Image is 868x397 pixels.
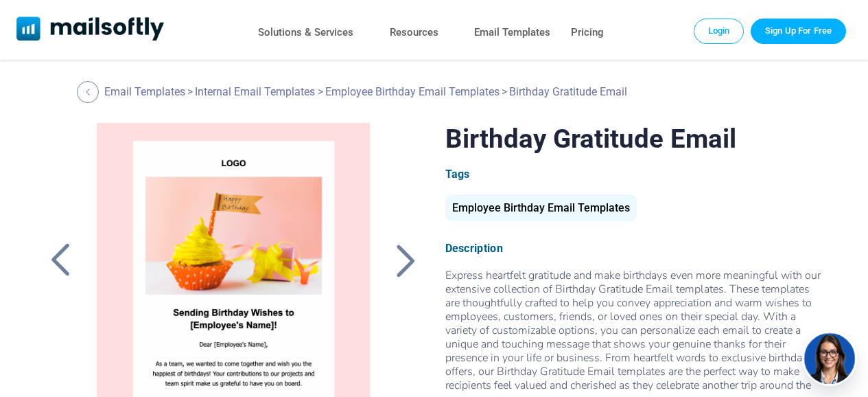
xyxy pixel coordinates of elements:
a: Back [77,81,102,103]
a: Solutions & Services [258,23,353,43]
a: Pricing [571,23,604,43]
div: Employee Birthday Email Templates [445,194,637,221]
a: Resources [390,23,438,43]
a: Mailsoftly [16,16,164,43]
a: Back [388,242,423,278]
a: Email Templates [104,85,185,98]
a: Employee Birthday Email Templates [325,85,500,98]
h1: Birthday Gratitude Email [445,123,825,154]
div: Description [445,242,825,255]
a: Email Templates [474,23,550,43]
a: Back [43,242,78,278]
div: Tags [445,168,825,181]
a: Trial [751,19,846,43]
a: Login [694,19,744,43]
a: Internal Email Templates [195,85,315,98]
a: Employee Birthday Email Templates [445,207,637,213]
